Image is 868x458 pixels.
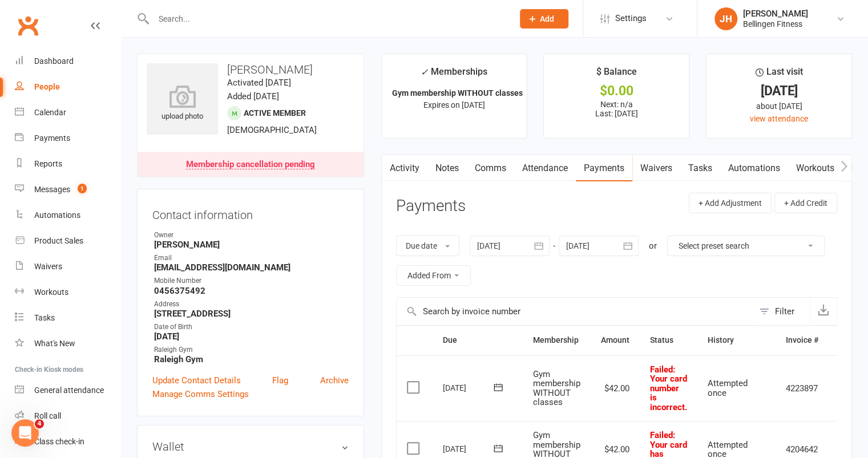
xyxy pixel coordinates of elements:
th: Membership [523,326,591,355]
div: Class check-in [34,437,84,446]
strong: [PERSON_NAME] [154,240,349,250]
a: Reports [15,151,120,177]
a: General attendance kiosk mode [15,378,120,403]
div: Email [154,253,349,264]
a: Clubworx [14,11,42,40]
a: Class kiosk mode [15,429,120,455]
div: JH [714,7,737,30]
div: Calendar [34,108,66,117]
div: Owner [154,230,349,241]
strong: Raleigh Gym [154,354,349,364]
div: Membership cancellation pending [186,160,315,169]
div: or [649,239,657,253]
div: $0.00 [554,85,679,97]
div: People [34,82,60,91]
strong: [DATE] [154,331,349,342]
time: Activated [DATE] [227,78,291,88]
div: [PERSON_NAME] [743,9,808,19]
div: Payments [34,133,70,143]
th: Invoice # [776,326,829,355]
a: Product Sales [15,228,120,254]
strong: 0456375492 [154,286,349,296]
a: Workouts [788,155,842,181]
a: Calendar [15,100,120,125]
span: Attempted once [708,378,748,398]
div: upload photo [147,85,218,123]
a: view attendance [750,114,808,123]
div: Dashboard [34,56,74,66]
div: Bellingen Fitness [743,19,808,29]
div: General attendance [34,386,104,395]
span: Expires on [DATE] [423,100,485,110]
a: Notes [427,155,467,181]
a: Automations [720,155,788,181]
button: Added From [396,265,471,286]
div: Messages [34,185,70,194]
a: Payments [576,155,632,181]
a: People [15,74,120,100]
a: Tasks [15,305,120,331]
button: Filter [753,298,810,325]
a: Archive [320,374,349,387]
strong: [EMAIL_ADDRESS][DOMAIN_NAME] [154,262,349,273]
th: Amount [591,326,640,355]
a: Automations [15,202,120,228]
a: Waivers [15,254,120,279]
div: [DATE] [443,440,495,457]
a: Attendance [514,155,576,181]
span: Failed [650,364,687,412]
span: Gym membership WITHOUT classes [533,369,580,408]
div: [DATE] [443,379,495,396]
div: Workouts [34,287,68,297]
a: Tasks [680,155,720,181]
h3: Wallet [152,440,349,453]
span: Active member [244,108,306,117]
strong: [STREET_ADDRESS] [154,309,349,319]
strong: Gym membership WITHOUT classes [392,88,523,98]
span: 1 [78,184,87,193]
a: Dashboard [15,48,120,74]
div: Date of Birth [154,322,349,333]
a: Workouts [15,279,120,305]
div: Last visit [756,64,803,85]
div: What's New [34,339,75,348]
h3: Payments [396,197,466,215]
button: Due date [396,236,459,256]
iframe: Intercom live chat [11,419,39,447]
div: [DATE] [717,85,841,97]
div: Filter [775,305,794,318]
a: Waivers [632,155,680,181]
div: Product Sales [34,236,83,245]
div: Memberships [421,64,487,86]
td: $42.00 [591,355,640,421]
div: Roll call [34,411,61,420]
a: Flag [272,374,288,387]
div: Raleigh Gym [154,344,349,355]
div: Reports [34,159,62,168]
th: History [697,326,776,355]
td: 4223897 [776,355,829,421]
div: $ Balance [596,64,637,85]
span: : Your card number is incorrect. [650,364,687,412]
p: Next: n/a Last: [DATE] [554,100,679,118]
h3: [PERSON_NAME] [147,63,354,76]
th: Due [433,326,523,355]
div: Address [154,299,349,310]
span: 4 [35,419,44,428]
span: [DEMOGRAPHIC_DATA] [227,125,317,135]
a: Manage Comms Settings [152,387,249,401]
input: Search... [150,11,505,27]
button: Add [520,9,568,29]
a: Comms [467,155,514,181]
span: Add [540,14,554,23]
div: Mobile Number [154,275,349,286]
button: + Add Adjustment [689,193,772,213]
a: What's New [15,331,120,356]
h3: Contact information [152,204,349,221]
th: Status [640,326,697,355]
a: Messages 1 [15,177,120,202]
div: Tasks [34,313,55,322]
a: Payments [15,125,120,151]
span: Settings [615,6,647,31]
div: about [DATE] [717,100,841,112]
